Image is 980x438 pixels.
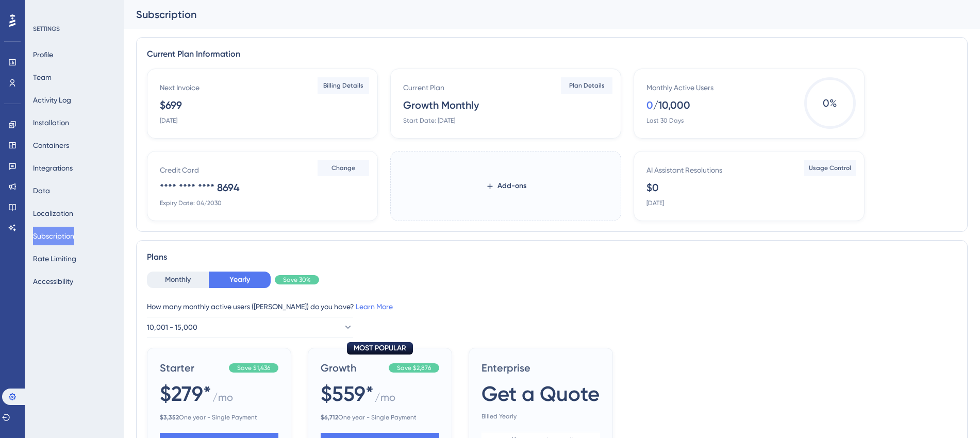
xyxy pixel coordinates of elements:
span: Growth [321,361,385,375]
span: Billing Details [323,81,363,90]
div: Start Date: [DATE] [403,116,455,125]
button: Accessibility [33,272,73,291]
div: AI Assistant Resolutions [646,164,722,176]
button: Monthly [147,272,209,288]
span: Enterprise [481,361,600,375]
span: One year - Single Payment [321,413,439,422]
div: $699 [160,98,182,112]
button: Data [33,181,50,200]
div: Credit Card [160,164,199,176]
button: Activity Log [33,91,71,109]
a: Learn More [356,302,393,311]
button: 10,001 - 15,000 [147,317,353,338]
span: Billed Yearly [481,412,600,420]
div: [DATE] [646,199,664,207]
b: $ 3,352 [160,414,179,421]
button: Subscription [33,227,74,245]
b: $ 6,712 [321,414,338,421]
button: Team [33,68,52,87]
button: Integrations [33,159,73,177]
span: $279* [160,379,211,408]
div: SETTINGS [33,25,117,33]
div: $0 [646,180,659,195]
div: How many monthly active users ([PERSON_NAME]) do you have? [147,300,957,313]
span: 0 % [804,77,856,129]
button: Containers [33,136,69,155]
span: Add-ons [497,180,526,192]
div: Current Plan Information [147,48,957,60]
span: Save 30% [283,276,311,284]
div: Next Invoice [160,81,200,94]
span: / mo [375,390,395,409]
span: 10,001 - 15,000 [147,321,197,333]
button: Billing Details [318,77,369,94]
div: [DATE] [160,116,177,125]
span: Get a Quote [481,379,600,408]
div: Growth Monthly [403,98,479,112]
span: Plan Details [569,81,605,90]
button: Yearly [209,272,271,288]
div: Last 30 Days [646,116,684,125]
span: / mo [212,390,233,409]
span: Save $2,876 [397,364,431,372]
div: / 10,000 [653,98,690,112]
div: Monthly Active Users [646,81,713,94]
span: Starter [160,361,225,375]
div: Current Plan [403,81,444,94]
button: Installation [33,113,69,132]
span: Usage Control [809,164,851,172]
button: Localization [33,204,73,223]
span: Save $1,436 [237,364,270,372]
button: Usage Control [804,160,856,176]
div: Expiry Date: 04/2030 [160,199,222,207]
div: Subscription [136,7,942,22]
div: MOST POPULAR [347,342,413,355]
button: Plan Details [561,77,612,94]
div: 0 [646,98,653,112]
button: Rate Limiting [33,249,76,268]
button: Add-ons [486,177,526,195]
div: Plans [147,251,957,263]
button: Profile [33,45,53,64]
span: Change [331,164,355,172]
span: $559* [321,379,374,408]
button: Change [318,160,369,176]
span: One year - Single Payment [160,413,278,422]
